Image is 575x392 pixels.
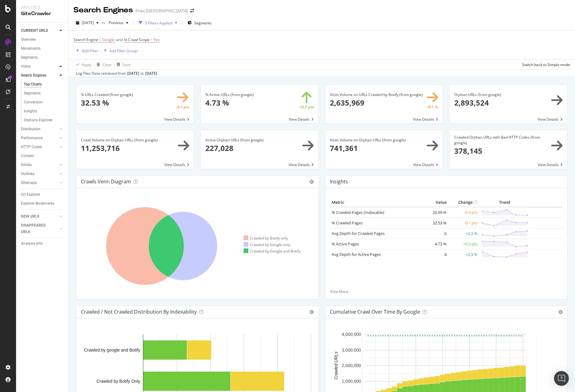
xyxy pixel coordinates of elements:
a: Insights [24,108,64,115]
text: 3,000,000 [342,348,361,352]
a: Avg Depth for Active Pages [332,252,381,257]
a: Sitemaps [21,180,58,186]
button: Add Filter [73,47,98,54]
a: Search Engines [21,72,58,79]
td: 6 [423,228,448,239]
div: HTTP Codes [21,144,42,150]
div: Add Filter Group [109,48,137,53]
th: Metric [330,198,423,207]
div: Distribution [21,126,40,132]
button: Apply [73,60,91,69]
a: Explorer Bookmarks [21,200,64,207]
button: Previous [106,18,131,28]
div: Search Engines [21,72,46,79]
span: = [99,37,101,42]
button: 2 Filters Applied [136,18,180,28]
div: Explorer Bookmarks [21,200,54,207]
span: vs [101,20,106,25]
div: Crawled by Google only [244,242,290,247]
div: NEW URLS [21,213,39,220]
a: Orphans Explorer [24,117,64,123]
div: Url Explorer [21,191,40,198]
div: arrow-right-arrow-left [190,9,194,13]
div: Apply [82,62,91,67]
i: Options [558,310,563,314]
text: Crawled by google and Botify [84,348,140,352]
div: Analysis Info [21,240,43,247]
div: Inlinks [21,162,32,168]
th: Value [423,198,448,207]
h4: Crawls Venn Diagram [81,177,131,186]
button: [DATE] [73,18,101,28]
a: Segments [21,54,64,61]
div: 2 Filters Applied [145,20,172,26]
button: Segments [185,18,214,28]
button: Switch back to Simple mode [520,60,570,69]
div: Movements [21,45,40,52]
a: Outlinks [21,171,58,177]
a: CURRENT URLS [21,27,58,34]
a: Content [21,153,64,159]
h4: Cumulative Crawl Over Time by google [330,308,420,316]
a: View More [330,289,562,294]
span: and [116,37,123,42]
a: Url Explorer [21,191,64,198]
div: Switch back to Simple mode [522,62,570,67]
div: Fnac [GEOGRAPHIC_DATA] [136,8,188,14]
a: DISAPPEARED URLS [21,222,58,235]
th: Trend [479,198,530,207]
div: Log Files Data retrieved from to [76,71,157,76]
div: SiteCrawler [21,10,63,17]
div: Visits [21,63,30,70]
div: Segments [21,54,38,61]
div: Clear [103,62,112,67]
div: Add Filter [82,48,98,53]
div: Conversion [24,99,43,106]
a: Top Charts [24,81,64,88]
td: -0.4 pts [448,207,479,218]
a: Visits [21,63,58,70]
td: +2.3 % [448,228,479,239]
a: % Active Pages [332,241,359,247]
a: Analysis Info [21,240,64,247]
div: Content [21,153,34,159]
td: 20.99 % [423,207,448,218]
div: Analytics [21,5,63,10]
a: Inlinks [21,162,58,168]
div: CURRENT URLS [21,27,48,34]
text: Crawled by Botify Only [96,379,140,384]
a: Movements [21,45,64,52]
div: Performance [21,135,43,141]
a: Conversion [24,99,64,106]
div: [DATE] [145,71,157,76]
div: Crawled by Botify only [244,236,288,241]
div: [DATE] [127,71,139,76]
text: 4,000,000 [342,332,361,337]
a: Segments [24,90,64,97]
i: Options [309,310,314,314]
div: Search Engines [73,5,133,15]
span: 2025 Aug. 31st [82,20,94,25]
span: In Crawl Scope [124,37,149,42]
a: Avg Depth for Crawled Pages [332,231,384,236]
div: Sitemaps [21,180,37,186]
a: Distribution [21,126,58,132]
td: 4 [423,249,448,260]
div: Overview [21,36,36,43]
td: +0.2 pts [448,239,479,249]
a: % Crawled Pages (Indexable) [332,210,384,215]
div: Insights [24,108,37,115]
text: Crawled URLs [334,352,338,380]
div: DISAPPEARED URLS [21,222,52,235]
a: HTTP Codes [21,144,58,150]
a: Overview [21,36,64,43]
td: 32.53 % [423,218,448,228]
a: NEW URLS [21,213,58,220]
td: -0.1 pts [448,218,479,228]
i: Options [309,180,314,184]
text: 2,000,000 [342,363,361,368]
span: Google [102,35,115,44]
td: 4.73 % [423,239,448,249]
div: Save [122,62,131,67]
h4: Crawled / Not Crawled Distribution By Indexability [81,308,197,316]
